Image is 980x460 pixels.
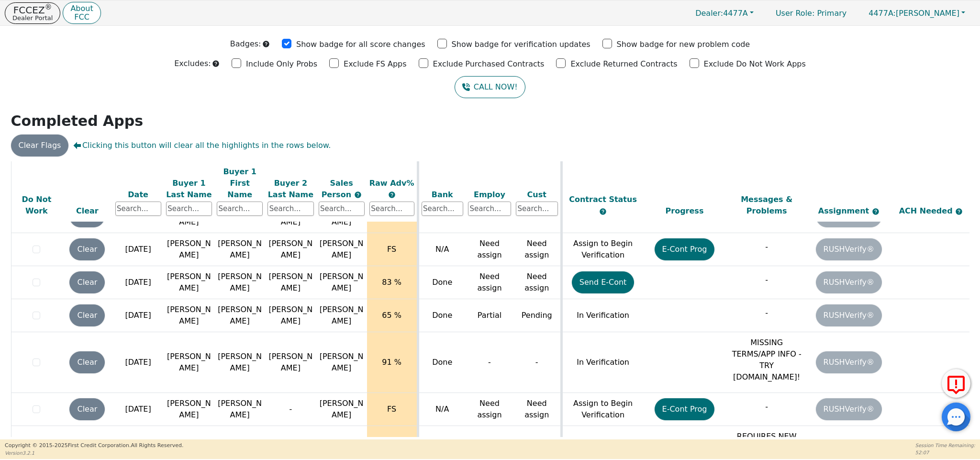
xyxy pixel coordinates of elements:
p: About [70,5,93,12]
input: Search... [267,202,313,216]
td: [PERSON_NAME] [164,266,214,299]
input: Search... [516,202,558,216]
td: Pending [513,299,561,332]
button: 4477A:[PERSON_NAME] [858,6,975,21]
div: Clear [64,205,110,217]
td: [PERSON_NAME] [265,233,316,266]
td: [PERSON_NAME] [265,266,316,299]
button: FCCEZ®Dealer Portal [5,2,60,24]
button: Clear [69,398,105,420]
td: [DATE] [113,332,164,393]
strong: Completed Apps [11,112,144,129]
td: [PERSON_NAME] [214,233,265,266]
button: E-Cont Prog [655,238,715,260]
span: 4477A: [869,9,896,18]
input: Search... [422,202,464,216]
span: Sales Person [322,178,354,199]
td: Need assign [466,266,513,299]
button: AboutFCC [63,2,100,24]
td: [PERSON_NAME] [214,393,265,426]
div: Buyer 1 First Name [217,166,263,200]
div: Bank [422,189,464,200]
p: Copyright © 2015- 2025 First Credit Corporation. [5,442,183,450]
button: Clear [69,351,105,373]
td: [PERSON_NAME] [214,299,265,332]
span: Raw Adv% [369,178,414,187]
p: - [728,307,805,319]
button: Clear [69,271,105,293]
button: Clear Flags [11,135,69,157]
input: Search... [319,202,365,216]
button: Send E-Cont [572,271,635,293]
sup: ® [45,3,52,11]
p: Include Only Probs [246,58,317,70]
div: Messages & Problems [728,194,805,217]
input: Search... [166,202,212,216]
td: N/A [418,393,466,426]
span: [PERSON_NAME] [320,399,364,419]
td: [PERSON_NAME] [164,299,214,332]
button: CALL NOW! [455,76,525,98]
td: Done [418,299,466,332]
input: Search... [115,202,161,216]
span: Assignment [818,206,872,215]
input: Search... [468,202,511,216]
td: [PERSON_NAME] [214,266,265,299]
td: - [466,332,513,393]
p: 52:07 [915,449,975,456]
div: Buyer 1 Last Name [166,177,212,200]
td: [DATE] [113,393,164,426]
td: Done [418,266,466,299]
td: [DATE] [113,299,164,332]
td: Assign to Begin Verification [561,233,644,266]
button: Clear [69,238,105,260]
span: 83 % [382,278,401,287]
p: MISSING TERMS/APP INFO - TRY [DOMAIN_NAME]! [728,337,805,383]
td: Done [418,332,466,393]
input: Search... [369,202,414,216]
span: All Rights Reserved. [131,442,183,449]
div: Progress [646,205,724,217]
td: In Verification [561,299,644,332]
p: Version 3.2.1 [5,449,183,457]
input: Search... [217,202,263,216]
td: - [513,332,561,393]
p: FCC [70,13,93,21]
td: Need assign [513,233,561,266]
div: Date [115,189,161,200]
td: [PERSON_NAME] [164,393,214,426]
p: - [728,274,805,286]
td: [DATE] [113,266,164,299]
td: [PERSON_NAME] [164,332,214,393]
p: - [728,401,805,413]
span: ACH Needed [899,206,956,215]
td: [DATE] [113,233,164,266]
td: Need assign [513,393,561,426]
p: Exclude Do Not Work Apps [704,58,806,70]
p: Exclude FS Apps [344,58,407,70]
span: Contract Status [569,195,637,204]
button: Report Error to FCC [942,369,970,398]
span: 4477A [695,9,748,18]
span: Dealer: [695,9,723,18]
p: Badges: [230,38,261,50]
div: Cust [516,189,558,200]
p: Primary [766,4,856,22]
span: Clicking this button will clear all the highlights in the rows below. [73,140,331,151]
a: Dealer:4477A [685,6,764,21]
span: 65 % [382,311,401,320]
span: 91 % [382,358,401,367]
td: Need assign [466,393,513,426]
div: Buyer 2 Last Name [267,177,313,200]
td: Partial [466,299,513,332]
p: Exclude Returned Contracts [570,58,677,70]
td: Assign to Begin Verification [561,393,644,426]
p: Show badge for verification updates [452,39,590,50]
p: Excludes: [174,58,211,69]
td: N/A [418,233,466,266]
span: [PERSON_NAME] [320,352,364,372]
